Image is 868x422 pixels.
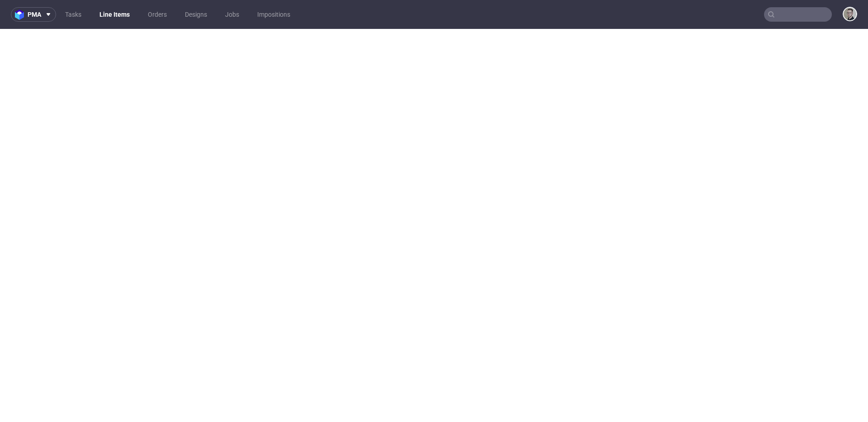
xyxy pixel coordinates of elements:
button: pma [11,7,56,22]
a: Orders [142,7,172,22]
a: Jobs [220,7,245,22]
a: Designs [179,7,212,22]
span: pma [28,11,41,18]
img: Krystian Gaza [844,8,856,20]
a: Impositions [252,7,296,22]
a: Line Items [94,7,135,22]
img: logo [15,9,28,20]
a: Tasks [60,7,87,22]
